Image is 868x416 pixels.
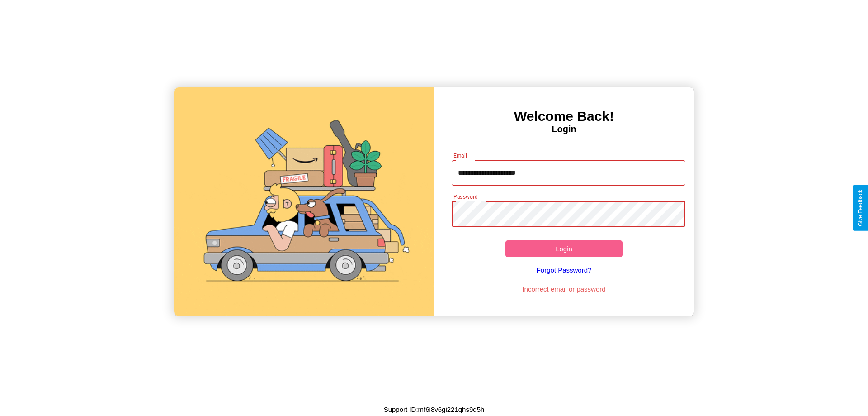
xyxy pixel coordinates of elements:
[453,152,467,159] label: Email
[857,190,863,226] div: Give Feedback
[174,87,434,316] img: gif
[447,257,681,283] a: Forgot Password?
[434,109,694,124] h3: Welcome Back!
[453,193,477,201] label: Password
[505,240,623,257] button: Login
[384,403,485,416] p: Support ID: mf6i8v6gi221qhs9q5h
[434,124,694,134] h4: Login
[447,283,681,295] p: Incorrect email or password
